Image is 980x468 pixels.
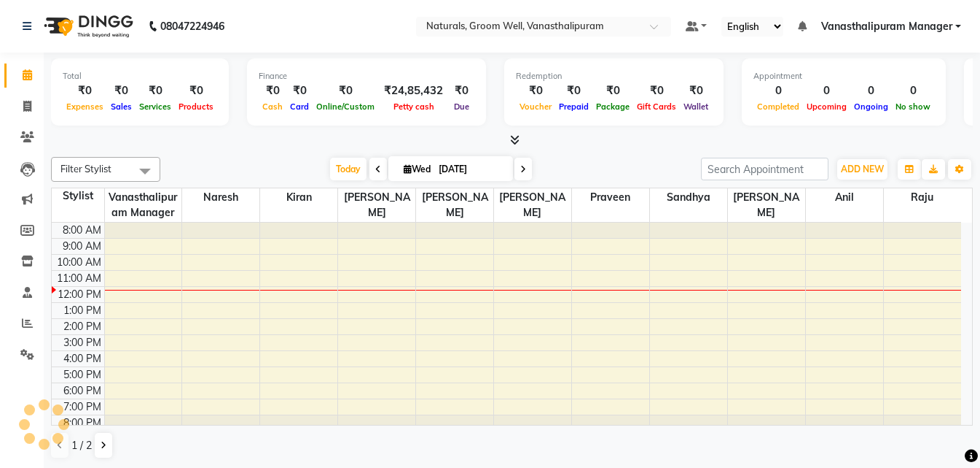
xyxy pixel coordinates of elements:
[516,83,555,99] div: ₹0
[54,271,104,286] div: 11:00 AM
[60,415,104,431] div: 8:00 PM
[516,101,555,112] span: Voucher
[806,188,883,207] span: anil
[52,188,104,204] div: Stylist
[850,101,892,112] span: Ongoing
[182,188,259,207] span: naresh
[60,351,104,367] div: 4:00 PM
[63,101,107,112] span: Expenses
[572,188,649,207] span: praveen
[63,83,107,99] div: ₹0
[803,83,850,99] div: 0
[434,158,507,180] input: 2025-09-03
[259,70,474,83] div: Finance
[450,101,473,112] span: Due
[107,83,136,99] div: ₹0
[390,101,438,112] span: Petty cash
[803,101,850,112] span: Upcoming
[892,83,934,99] div: 0
[60,367,104,383] div: 5:00 PM
[60,383,104,399] div: 6:00 PM
[680,101,712,112] span: Wallet
[160,6,224,47] b: 08047224946
[633,83,680,99] div: ₹0
[286,101,313,112] span: Card
[71,438,92,453] span: 1 / 2
[330,158,366,180] span: Today
[259,83,286,99] div: ₹0
[136,101,175,112] span: Services
[286,83,313,99] div: ₹0
[54,255,104,270] div: 10:00 AM
[60,335,104,350] div: 3:00 PM
[633,101,680,112] span: Gift Cards
[821,19,952,34] span: Vanasthalipuram Manager
[592,83,633,99] div: ₹0
[728,188,805,222] span: [PERSON_NAME]
[516,70,712,83] div: Redemption
[753,70,934,83] div: Appointment
[105,188,182,222] span: Vanasthalipuram Manager
[175,101,217,112] span: Products
[753,83,803,99] div: 0
[378,83,449,99] div: ₹24,85,432
[37,6,137,47] img: logo
[260,188,337,207] span: kiran
[60,223,104,238] div: 8:00 AM
[555,83,592,99] div: ₹0
[259,101,286,112] span: Cash
[63,70,217,83] div: Total
[313,101,378,112] span: Online/Custom
[449,83,474,99] div: ₹0
[60,239,104,254] div: 9:00 AM
[680,83,712,99] div: ₹0
[494,188,571,222] span: [PERSON_NAME]
[55,287,104,302] div: 12:00 PM
[892,101,934,112] span: No show
[701,158,828,180] input: Search Appointment
[841,164,884,174] span: ADD NEW
[60,163,111,174] span: Filter Stylist
[416,188,493,222] span: [PERSON_NAME]
[60,399,104,415] div: 7:00 PM
[650,188,727,207] span: sandhya
[400,164,434,174] span: Wed
[313,83,378,99] div: ₹0
[136,83,175,99] div: ₹0
[60,319,104,334] div: 2:00 PM
[837,159,887,180] button: ADD NEW
[753,101,803,112] span: Completed
[175,83,217,99] div: ₹0
[338,188,415,222] span: [PERSON_NAME]
[555,101,592,112] span: Prepaid
[592,101,633,112] span: Package
[884,188,961,207] span: raju
[107,101,136,112] span: Sales
[60,303,104,318] div: 1:00 PM
[850,83,892,99] div: 0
